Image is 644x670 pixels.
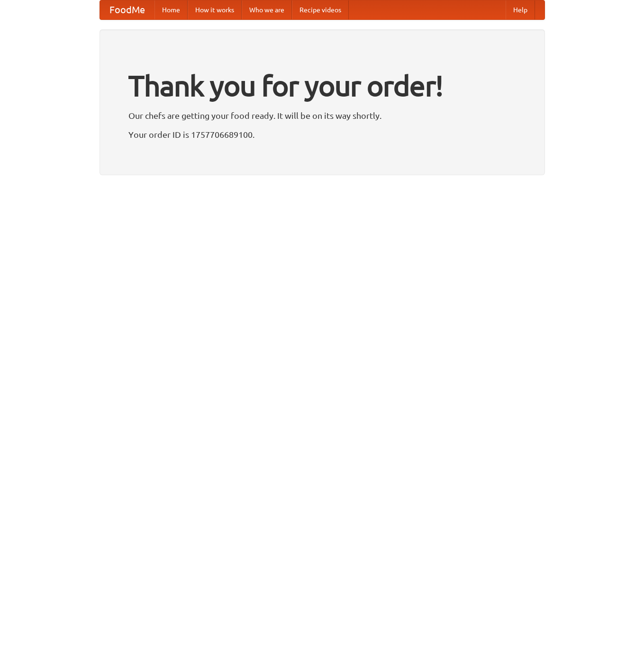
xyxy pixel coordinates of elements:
a: Help [506,0,535,19]
p: Your order ID is 1757706689100. [128,127,516,142]
h1: Thank you for your order! [128,63,516,108]
a: FoodMe [100,0,154,19]
a: Recipe videos [292,0,349,19]
a: How it works [188,0,242,19]
a: Who we are [242,0,292,19]
p: Our chefs are getting your food ready. It will be on its way shortly. [128,108,516,123]
a: Home [154,0,188,19]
